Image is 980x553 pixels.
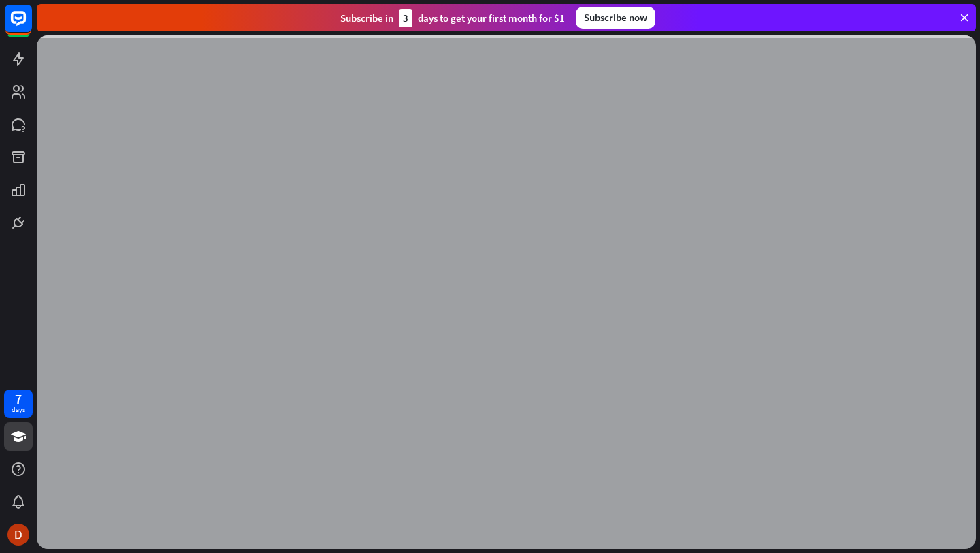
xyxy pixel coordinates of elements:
[399,9,412,27] div: 3
[12,405,25,415] div: days
[340,9,565,27] div: Subscribe in days to get your first month for $1
[15,393,22,405] div: 7
[576,7,655,29] div: Subscribe now
[4,390,33,418] a: 7 days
